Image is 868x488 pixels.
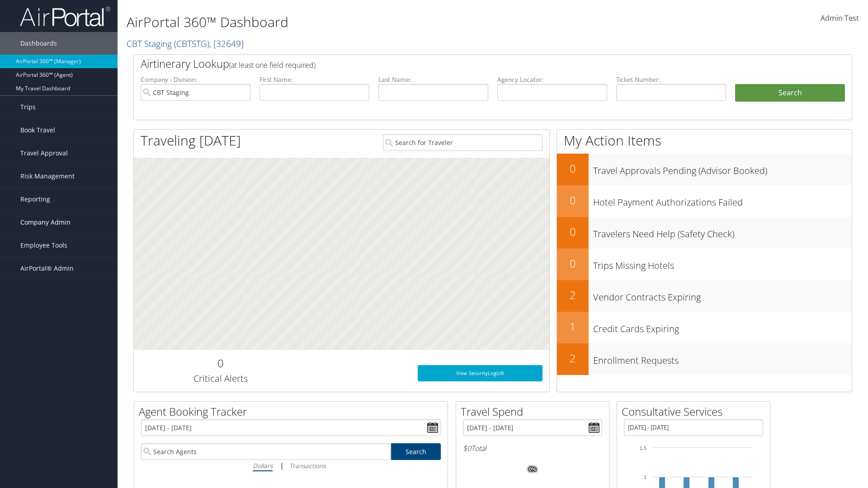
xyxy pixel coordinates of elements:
a: 0Travel Approvals Pending (Advisor Booked) [557,154,852,185]
h2: 0 [141,356,300,371]
tspan: 1.5 [640,446,646,451]
i: Transactions [289,461,325,470]
label: Agency Locator: [497,75,607,84]
tspan: 1 [644,474,646,480]
span: Travel Approval [20,142,68,164]
span: Book Travel [20,119,55,141]
span: Dashboards [20,32,57,55]
h3: Enrollment Requests [593,350,852,367]
a: View SecurityLogic® [418,365,542,381]
h3: Trips Missing Hotels [593,255,852,272]
label: Last Name: [378,75,488,84]
h3: Travel Approvals Pending (Advisor Booked) [593,160,852,177]
h2: 2 [557,287,589,303]
h2: 0 [557,192,589,208]
span: AirPortal® Admin [20,257,74,280]
div: | [141,460,441,471]
tspan: 0% [529,467,536,472]
a: 0Travelers Need Help (Safety Check) [557,217,852,249]
span: , [ 32649 ] [209,38,244,50]
a: CBT Staging [127,38,244,50]
span: (at least one field required) [229,60,316,70]
a: 2Enrollment Requests [557,343,852,375]
a: 1Credit Cards Expiring [557,312,852,343]
h1: AirPortal 360™ Dashboard [127,13,615,32]
span: $0 [463,443,471,453]
h3: Vendor Contracts Expiring [593,286,852,304]
input: Search for Traveler [383,134,542,151]
a: Admin Test [821,5,859,33]
span: Admin Test [821,13,859,23]
h2: Consultative Services [622,404,770,419]
a: 0Trips Missing Hotels [557,249,852,280]
h2: Travel Spend [461,404,609,419]
h2: Agent Booking Tracker [139,404,448,419]
a: 0Hotel Payment Authorizations Failed [557,185,852,217]
a: 2Vendor Contracts Expiring [557,280,852,312]
h1: My Action Items [557,131,852,150]
h3: Hotel Payment Authorizations Failed [593,192,852,209]
label: Company - Division: [141,75,250,84]
h2: 2 [557,351,589,366]
input: Search Agents [141,443,391,460]
span: Company Admin [20,211,71,234]
label: Ticket Number: [616,75,726,84]
button: Search [735,84,845,102]
i: Dollars [253,461,273,470]
span: ( CBTSTG ) [174,38,209,50]
img: airportal-logo.png [20,6,110,27]
span: Risk Management [20,165,75,188]
a: Search [391,443,441,460]
h3: Critical Alerts [141,372,300,385]
h6: Total [463,443,602,453]
span: Trips [20,96,36,118]
label: First Name: [259,75,369,84]
h2: 0 [557,256,589,271]
h3: Travelers Need Help (Safety Check) [593,223,852,240]
span: Reporting [20,188,50,211]
h2: Airtinerary Lookup [141,56,785,71]
h1: Traveling [DATE] [141,131,241,150]
h2: 0 [557,161,589,176]
h2: 1 [557,319,589,334]
h2: 0 [557,224,589,239]
span: Employee Tools [20,234,67,257]
h3: Credit Cards Expiring [593,318,852,335]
